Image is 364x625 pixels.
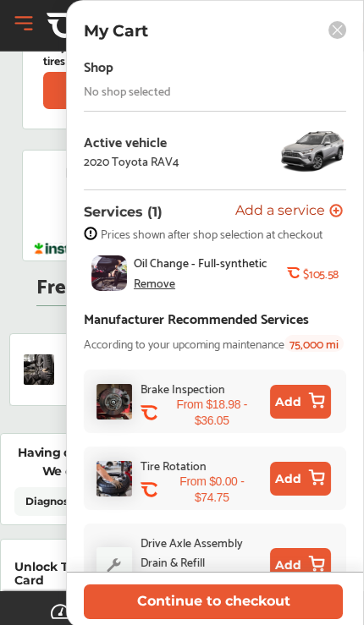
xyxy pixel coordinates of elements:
img: info-strock.ef5ea3fe.svg [84,227,97,240]
b: $105.58 [303,266,339,280]
button: Add [270,385,331,419]
div: Brake Inspection [141,378,225,397]
span: Prices shown after shop selection at checkout [101,227,323,240]
a: Diagnose a problem [14,487,143,516]
div: Remove [134,276,175,289]
p: Having car troubles? We can Help [14,443,146,480]
span: According to your upcoming maintenance [84,333,284,353]
img: default_wrench_icon.d1a43860.svg [97,547,132,582]
img: 13369_st0640_046.jpg [279,125,346,176]
div: Drive Axle Assembly Drain & Refill [141,532,263,571]
div: Shop [84,54,113,77]
img: oil-change-thumb.jpg [91,255,127,291]
a: Add a service [235,204,346,220]
a: Buy new tires [43,72,212,109]
div: Manufacturer Recommended Services [84,306,309,329]
span: 75,000 mi [284,335,344,352]
img: tire-rotation-thumb.jpg [97,461,132,496]
img: instacart-logo.217963cc.svg [32,243,108,255]
p: From $0.00 - $74.75 [161,474,263,506]
div: 2020 Toyota RAV4 [84,154,179,167]
button: Open Menu [11,11,36,36]
button: Continue to checkout [84,584,343,619]
p: Unlock The Perks of Your Membership Card [14,560,266,587]
img: brake-inspection-thumb.jpg [97,384,132,419]
p: My Cart [84,21,148,41]
button: Add [270,548,331,582]
div: Active vehicle [84,134,179,149]
span: Add a service [235,204,325,220]
div: No shop selected [84,84,171,97]
div: Tire Rotation [141,455,207,474]
p: Select a store first to see price [161,570,263,602]
span: Oil Change - Full-synthetic [134,255,287,269]
button: Add a service [235,204,343,220]
p: Frequently booked services [36,276,288,292]
img: CA-Icon.89b5b008.svg [47,11,75,40]
button: Add [270,462,331,496]
img: tire-wheel-balance-thumb.jpg [24,354,54,385]
p: Services (1) [84,204,163,220]
p: From $18.98 - $36.05 [161,397,263,429]
button: Buy new tires [43,72,209,109]
p: Do you need to change your tires soon? [43,38,209,67]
